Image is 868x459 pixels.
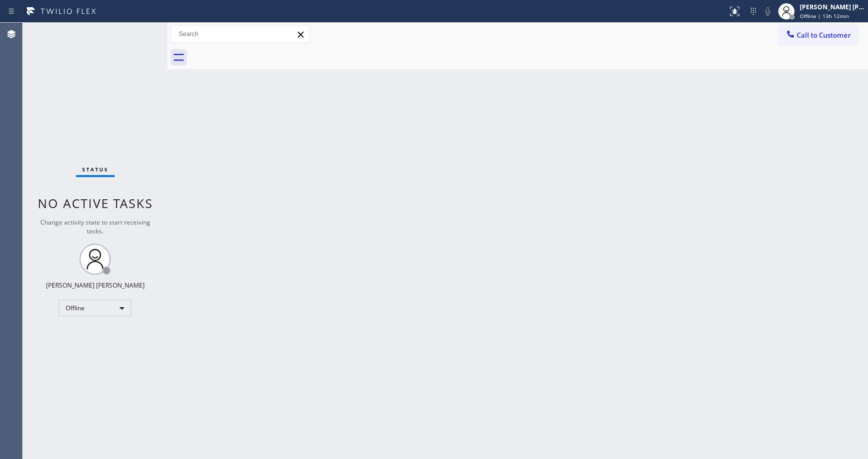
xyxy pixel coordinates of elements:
button: Mute [761,4,775,19]
button: Call to Customer [779,25,858,45]
div: [PERSON_NAME] [PERSON_NAME] [46,281,145,290]
span: Change activity state to start receiving tasks. [40,218,150,235]
span: Status [82,166,109,173]
span: Offline | 13h 12min [800,12,849,20]
input: Search [171,26,309,42]
div: Offline [59,300,131,316]
span: Call to Customer [797,30,851,40]
div: [PERSON_NAME] [PERSON_NAME] [800,3,865,11]
span: No active tasks [38,195,153,212]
